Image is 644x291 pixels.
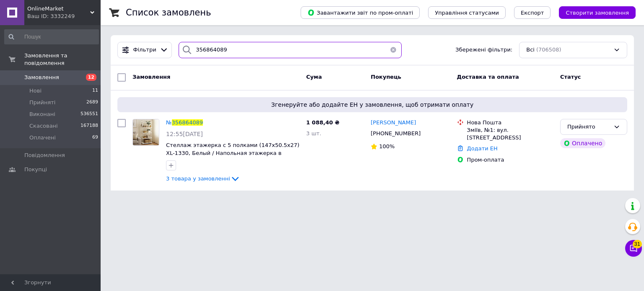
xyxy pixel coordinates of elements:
[428,6,506,19] button: Управління статусами
[379,143,395,149] span: 100%
[633,240,642,248] span: 31
[307,9,413,16] span: Завантажити звіт по пром-оплаті
[24,52,101,67] span: Замовлення та повідомлення
[566,10,629,16] span: Створити замовлення
[126,8,211,18] h1: Список замовлень
[86,99,98,106] span: 2689
[385,42,402,58] button: Очистить
[526,46,535,54] span: Всі
[27,13,101,20] div: Ваш ID: 3332249
[521,10,544,16] span: Експорт
[371,74,401,80] span: Покупець
[166,119,172,126] span: №
[179,42,402,58] input: Пошук за номером замовлення, ПІБ покупця, номером телефону, Email, номером накладної
[29,134,56,142] span: Оплачені
[80,111,98,118] span: 536551
[92,134,98,142] span: 69
[306,74,322,80] span: Cума
[132,119,159,146] a: Фото товару
[435,10,499,16] span: Управління статусами
[567,123,610,131] div: Прийнято
[166,119,203,126] a: №356864089
[371,119,416,126] span: [PERSON_NAME]
[625,240,642,257] button: Чат з покупцем31
[467,156,553,164] div: Пром-оплата
[121,100,624,109] span: Згенеруйте або додайте ЕН у замовлення, щоб отримати оплату
[24,152,65,159] span: Повідомлення
[166,131,203,137] span: 12:55[DATE]
[29,111,55,118] span: Виконані
[92,87,98,95] span: 11
[514,6,551,19] button: Експорт
[80,122,98,130] span: 167188
[467,119,553,126] div: Нова Пошта
[24,166,47,173] span: Покупці
[166,175,230,182] span: 3 товара у замовленні
[536,46,561,53] span: (706508)
[467,145,498,152] a: Додати ЕН
[29,87,42,95] span: Нові
[24,74,59,81] span: Замовлення
[172,119,203,126] span: 356864089
[306,130,321,136] span: 3 шт.
[29,122,58,130] span: Скасовані
[27,5,90,13] span: OnlineMarket
[467,126,553,142] div: Зміїв, №1: вул. [STREET_ADDRESS]
[301,6,420,19] button: Завантажити звіт по пром-оплаті
[560,74,581,80] span: Статус
[551,9,636,15] a: Створити замовлення
[559,6,636,19] button: Створити замовлення
[4,29,99,44] input: Пошук
[166,175,240,182] a: 3 товара у замовленні
[29,99,55,106] span: Прийняті
[132,74,170,80] span: Замовлення
[457,74,519,80] span: Доставка та оплата
[133,46,156,54] span: Фільтри
[306,119,339,126] span: 1 088,40 ₴
[455,46,512,54] span: Збережені фільтри:
[166,142,299,164] a: Стеллаж этажерка с 5 полками (147х50.5x27) XL-1330, Белый / Напольная этажерка в ванную / Стеллаж...
[560,138,605,148] div: Оплачено
[371,130,421,136] span: [PHONE_NUMBER]
[133,119,159,145] img: Фото товару
[86,74,96,81] span: 12
[371,119,416,127] a: [PERSON_NAME]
